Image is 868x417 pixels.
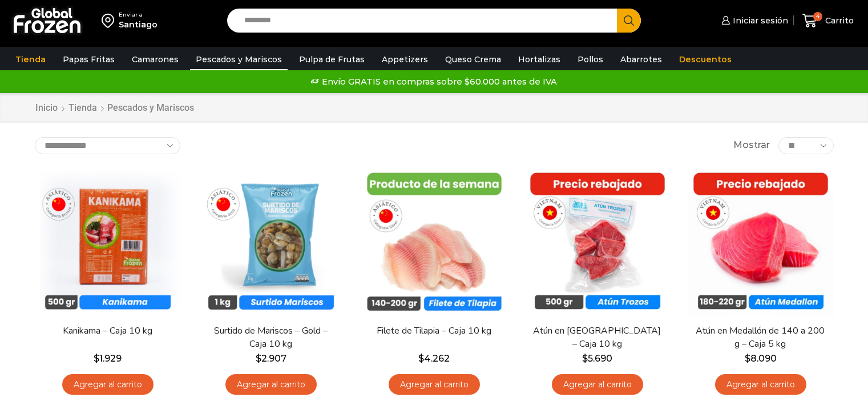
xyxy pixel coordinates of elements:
a: Camarones [126,49,184,70]
a: Pulpa de Frutas [293,49,370,70]
a: Pollos [572,49,609,70]
span: $ [745,353,750,364]
div: Santiago [119,19,158,30]
a: Descuentos [673,49,737,70]
nav: Breadcrumb [35,102,194,115]
span: $ [256,353,261,364]
a: Pescados y Mariscos [190,49,288,70]
bdi: 8.090 [745,353,777,364]
a: Iniciar sesión [718,9,788,32]
select: Pedido de la tienda [35,137,180,154]
a: Agregar al carrito: “Surtido de Mariscos - Gold - Caja 10 kg” [225,374,317,395]
a: Inicio [35,102,58,115]
a: Filete de Tilapia – Caja 10 kg [368,324,499,338]
h1: Pescados y Mariscos [107,102,194,113]
a: Queso Crema [439,49,507,70]
div: Enviar a [119,11,158,19]
bdi: 2.907 [256,353,286,364]
span: Carrito [822,15,854,26]
span: $ [94,353,99,364]
a: Tienda [10,49,51,70]
a: 4 Carrito [800,7,857,34]
button: Search button [617,9,641,33]
span: Iniciar sesión [730,15,788,26]
span: Mostrar [733,139,770,152]
a: Abarrotes [615,49,668,70]
a: Agregar al carrito: “Atún en Medallón de 140 a 200 g - Caja 5 kg” [715,374,806,395]
a: Kanikama – Caja 10 kg [42,324,173,338]
bdi: 4.262 [418,353,450,364]
a: Tienda [68,102,98,115]
bdi: 5.690 [582,353,612,364]
a: Agregar al carrito: “Atún en Trozos - Caja 10 kg” [552,374,643,395]
a: Agregar al carrito: “Filete de Tilapia - Caja 10 kg” [389,374,480,395]
a: Agregar al carrito: “Kanikama – Caja 10 kg” [62,374,154,395]
span: 4 [813,12,822,21]
a: Atún en Medallón de 140 a 200 g – Caja 5 kg [695,324,826,351]
a: Surtido de Mariscos – Gold – Caja 10 kg [205,324,336,351]
span: $ [418,353,424,364]
bdi: 1.929 [94,353,122,364]
a: Appetizers [376,49,434,70]
img: address-field-icon.svg [102,11,119,30]
a: Hortalizas [512,49,566,70]
span: $ [582,353,588,364]
a: Papas Fritas [57,49,120,70]
a: Atún en [GEOGRAPHIC_DATA] – Caja 10 kg [531,324,663,351]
